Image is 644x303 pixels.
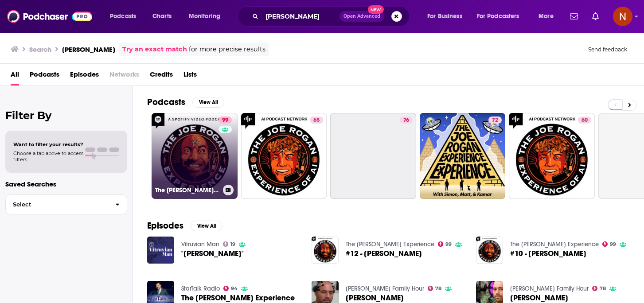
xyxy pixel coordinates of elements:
button: View All [192,97,224,108]
a: 99 [219,117,232,124]
h2: Podcasts [147,97,185,108]
button: open menu [104,9,148,23]
span: 65 [313,116,320,125]
a: 72 [488,117,502,124]
a: #12 - Joe Rogan [346,250,422,257]
a: 99 [602,241,617,247]
span: Choose a tab above to access filters. [13,150,83,163]
span: #10 - [PERSON_NAME] [510,250,586,257]
span: Networks [109,67,139,85]
span: 72 [492,116,498,125]
a: Credits [150,67,173,85]
a: 94 [223,286,238,291]
span: #12 - [PERSON_NAME] [346,250,422,257]
a: 99 [438,241,452,247]
a: The Joe Rogan Experience [346,241,434,248]
img: Podchaser - Follow, Share and Rate Podcasts [7,8,92,25]
a: Charts [147,9,177,23]
a: "Joe Rogan" [181,250,244,257]
span: 60 [582,116,588,125]
a: Duncan Trussell Family Hour [346,285,424,292]
a: PodcastsView All [147,97,224,108]
span: 99 [445,242,452,246]
h2: Filter By [5,109,127,122]
img: User Profile [613,7,632,26]
span: [PERSON_NAME] [346,294,404,302]
a: 72 [420,113,506,199]
span: 99 [610,242,616,246]
span: 19 [230,242,235,246]
span: Logged in as AdelNBM [613,7,632,26]
a: 60 [578,117,591,124]
a: 99The [PERSON_NAME] Experience [152,113,238,199]
a: 65 [241,113,327,199]
span: The [PERSON_NAME] Experience [181,294,295,302]
button: Open AdvancedNew [340,11,384,22]
span: 78 [600,287,606,291]
span: [PERSON_NAME] [510,294,568,302]
a: 78 [428,286,442,291]
a: Podcasts [30,67,59,85]
a: The Joe Rogan Experience [181,294,295,302]
button: open menu [183,9,232,23]
h3: The [PERSON_NAME] Experience [155,186,219,194]
img: #12 - Joe Rogan [312,237,339,264]
span: For Business [427,10,462,23]
a: EpisodesView All [147,220,222,231]
a: All [11,67,19,85]
img: "Joe Rogan" [147,237,174,264]
a: JOE ROGAN [346,294,404,302]
span: Monitoring [189,10,220,23]
button: open menu [532,9,565,23]
h2: Episodes [147,220,183,231]
a: 78 [592,286,606,291]
span: Lists [183,67,197,85]
span: for more precise results [189,44,265,54]
div: Search podcasts, credits, & more... [246,6,418,27]
span: 76 [403,116,409,125]
span: 94 [231,287,238,291]
a: Show notifications dropdown [566,9,582,24]
span: New [368,5,384,14]
span: Podcasts [110,10,136,23]
a: 76 [400,117,413,124]
a: Try an exact match [122,44,187,54]
a: The Joe Rogan Experience [510,241,599,248]
span: Select [6,202,108,207]
input: Search podcasts, credits, & more... [262,9,340,23]
a: Duncan Trussell Family Hour [510,285,589,292]
a: 76 [330,113,416,199]
button: View All [191,221,222,231]
span: For Podcasters [477,10,519,23]
a: 19 [223,241,236,247]
a: StarTalk Radio [181,285,220,292]
button: Send feedback [585,46,630,53]
span: 99 [222,116,228,125]
span: "[PERSON_NAME]" [181,250,244,257]
button: open menu [471,9,532,23]
a: #10 - Joe Rogan [510,250,586,257]
button: open menu [421,9,473,23]
a: 60 [509,113,595,199]
a: #10 - Joe Rogan [476,237,503,264]
a: Episodes [70,67,99,85]
a: JOE ROGAN [510,294,568,302]
h3: [PERSON_NAME] [62,45,115,54]
button: Show profile menu [613,7,632,26]
span: 78 [435,287,441,291]
span: More [539,10,554,23]
a: 65 [310,117,323,124]
button: Select [5,194,127,214]
h3: Search [29,45,51,54]
span: Want to filter your results? [13,141,83,148]
a: Vitruvian Man [181,241,219,248]
a: Show notifications dropdown [589,9,602,24]
span: Open Advanced [343,14,380,19]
